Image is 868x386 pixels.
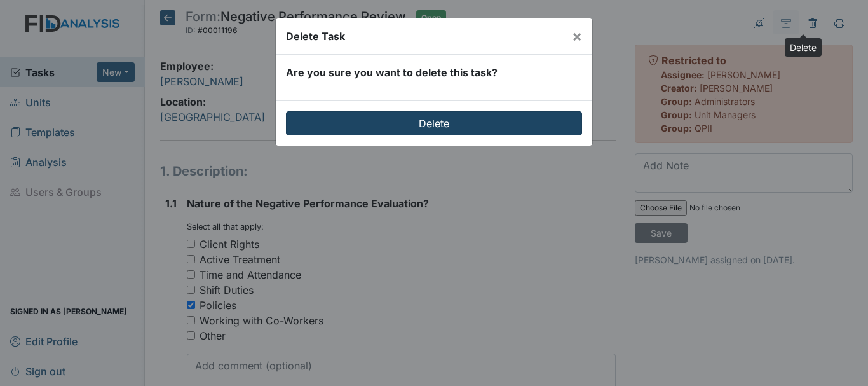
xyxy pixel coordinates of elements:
[572,27,582,45] span: ×
[286,29,345,44] div: Delete Task
[286,66,498,79] strong: Are you sure you want to delete this task?
[562,18,592,54] button: Close
[785,38,822,57] div: Delete
[286,111,582,135] input: Delete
